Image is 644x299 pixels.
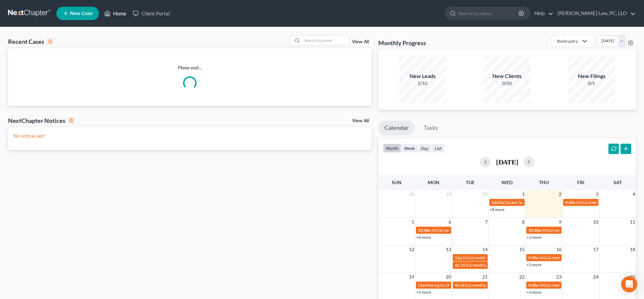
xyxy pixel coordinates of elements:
div: 0/50 [484,80,531,87]
a: Client Portal [129,7,173,19]
div: NextChapter Notices [8,117,74,125]
a: View All [352,40,369,44]
span: Docket Text: for [PERSON_NAME] [504,200,565,205]
a: [PERSON_NAME] Law, PC, LLO [554,7,636,19]
span: 24 [592,273,599,281]
span: 25 [629,273,636,281]
span: 8 [521,218,525,226]
span: 29 [445,190,452,198]
div: 1/10 [399,80,446,87]
span: 17 [592,245,599,253]
span: 9:30a [528,255,538,260]
span: 9 [558,218,562,226]
div: 0/5 [568,80,615,87]
span: 23 [555,273,562,281]
a: +3 more [527,262,541,267]
span: 20 [445,273,452,281]
span: Thu [539,179,549,185]
a: Calendar [378,121,415,135]
a: +4 more [416,235,431,240]
div: Open Intercom Messenger [621,276,637,292]
a: Tasks [418,121,444,135]
span: 12 [408,245,415,253]
span: 341(a) meeting for [PERSON_NAME] [539,255,604,260]
p: Please wait... [8,64,372,71]
input: Search by name... [458,7,520,19]
span: 7 [484,218,488,226]
span: 22 [519,273,525,281]
div: Recent Cases [8,38,53,46]
span: 14 [482,245,488,253]
span: Sat [613,179,622,185]
span: 28 [408,190,415,198]
span: 12:01a [491,200,504,205]
a: Help [531,7,553,19]
a: +8 more [490,207,504,212]
span: 9:30a [528,283,538,288]
span: 9a [455,283,459,288]
div: New Clients [484,72,531,80]
span: 341(a) meeting for [PERSON_NAME] & [PERSON_NAME] [462,255,562,260]
h2: [DATE] [496,158,518,165]
span: Wed [501,179,513,185]
button: list [432,144,444,153]
button: week [401,144,418,153]
p: No notices yet! [13,133,366,139]
span: 10:30a [528,228,541,233]
span: 5 [411,218,415,226]
span: 11a [455,255,462,260]
span: Tue [466,179,475,185]
span: 341(a) meeting for [PERSON_NAME] [539,283,604,288]
span: 3 [595,190,599,198]
button: day [418,144,432,153]
a: +5 more [416,290,431,295]
div: New Filings [568,72,615,80]
span: 2 [558,190,562,198]
input: Search by name... [302,35,349,45]
span: 30 [482,190,488,198]
span: 21 [482,273,488,281]
a: Home [101,7,129,19]
a: View All [352,119,369,123]
span: Hearing for [PERSON_NAME]-Mabok [425,283,491,288]
span: 341(a) meeting for [PERSON_NAME] & [PERSON_NAME] [460,283,560,288]
a: +3 more [527,290,541,295]
span: 341(a) meeting for [PERSON_NAME] [460,263,525,268]
span: 10:30a [418,228,430,233]
span: 341(a) meeting for [PERSON_NAME] [541,228,606,233]
span: 16 [555,245,562,253]
div: Bankruptcy [557,38,578,44]
span: 19 [408,273,415,281]
span: 18 [629,245,636,253]
a: +3 more [527,235,541,240]
span: 15 [519,245,525,253]
button: month [383,144,401,153]
div: 0 [68,118,74,124]
span: 6 [448,218,452,226]
span: 9:30a [565,200,575,205]
span: 11 [629,218,636,226]
span: 11a [418,283,425,288]
span: 4 [632,190,636,198]
div: 0 [47,39,53,45]
span: Sun [392,179,401,185]
span: 341(a) meeting for [PERSON_NAME] & [PERSON_NAME] [431,228,531,233]
span: 1 [521,190,525,198]
span: Fri [577,179,584,185]
span: 1p [455,263,460,268]
span: 13 [445,245,452,253]
div: New Leads [399,72,446,80]
span: 341(a) meeting for [PERSON_NAME] [576,200,641,205]
span: 10 [592,218,599,226]
span: Mon [428,179,439,185]
span: New Case [70,11,93,16]
h3: Monthly Progress [378,39,426,47]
